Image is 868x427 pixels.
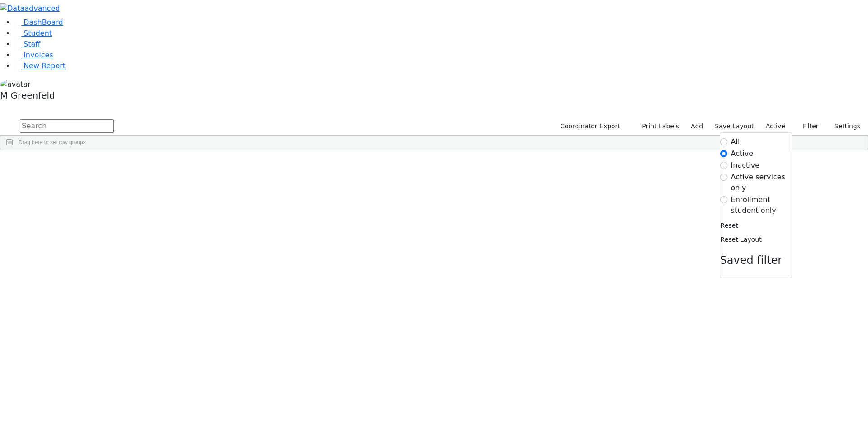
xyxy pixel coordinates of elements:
[720,174,727,181] input: Active services only
[731,160,760,171] label: Inactive
[720,196,727,203] input: Enrollment student only
[19,139,86,145] span: Drag here to set row groups
[14,51,53,59] a: Invoices
[731,172,792,193] label: Active services only
[720,150,727,157] input: Active
[731,136,740,147] label: All
[823,119,864,133] button: Settings
[687,119,707,133] a: Add
[720,132,792,278] div: Settings
[791,119,823,133] button: Filter
[731,194,792,216] label: Enrollment student only
[14,61,66,70] a: New Report
[14,29,52,38] a: Student
[14,18,63,27] a: DashBoard
[762,119,789,133] label: Active
[731,148,754,159] label: Active
[720,162,727,169] input: Inactive
[24,40,40,48] span: Staff
[720,254,783,267] span: Saved filter
[24,61,66,70] span: New Report
[14,40,40,48] a: Staff
[720,138,727,145] input: All
[24,29,52,38] span: Student
[720,233,762,247] button: Reset Layout
[24,18,63,27] span: DashBoard
[554,119,624,133] button: Coordinator Export
[632,119,683,133] button: Print Labels
[24,51,53,59] span: Invoices
[720,219,739,233] button: Reset
[711,119,758,133] button: Save Layout
[20,119,114,133] input: Search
